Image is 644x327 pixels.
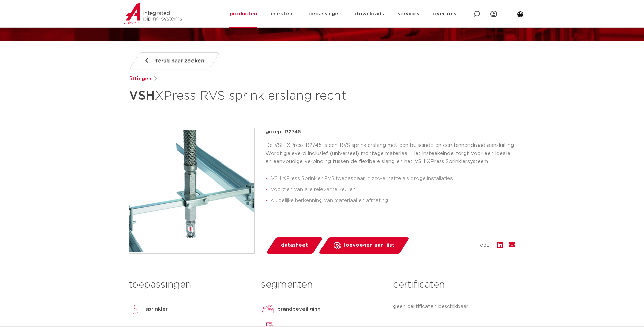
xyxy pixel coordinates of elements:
[129,303,143,316] img: sprinkler
[393,278,515,292] h3: certificaten
[129,52,220,69] a: terug naar zoeken
[129,86,384,106] h1: XPress RVS sprinklerslang recht
[271,195,515,206] li: duidelijke herkenning van materiaal en afmeting
[145,305,168,313] p: sprinkler
[281,240,308,251] span: datasheet
[129,75,151,83] a: fittingen
[393,303,515,311] p: geen certificaten beschikbaar
[271,173,515,184] li: VSH XPress Sprinkler RVS toepasbaar in zowel natte als droge installaties
[261,303,275,316] img: brandbeveiliging
[277,305,321,313] p: brandbeveiliging
[265,141,515,166] p: De VSH XPress R2745 is een RVS sprinklerslang met een buiseinde en een binnendraad aansluiting. W...
[271,184,515,195] li: voorzien van alle relevante keuren
[343,240,394,251] span: toevoegen aan lijst
[129,278,251,292] h3: toepassingen
[265,237,323,254] a: datasheet
[480,241,492,249] span: deel:
[129,128,254,253] img: Product Image for VSH XPress RVS sprinklerslang recht
[155,55,204,66] span: terug naar zoeken
[261,278,383,292] h3: segmenten
[129,90,155,102] strong: VSH
[265,128,515,136] p: groep: R2745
